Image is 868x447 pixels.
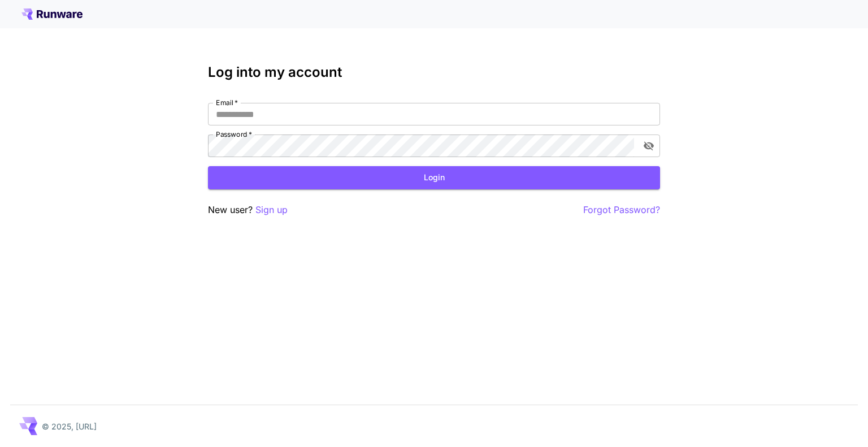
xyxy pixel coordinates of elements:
[208,166,660,189] button: Login
[42,420,97,432] p: © 2025, [URL]
[255,203,288,217] button: Sign up
[216,98,238,107] label: Email
[583,203,660,217] button: Forgot Password?
[208,64,660,80] h3: Log into my account
[208,203,288,217] p: New user?
[639,136,659,156] button: toggle password visibility
[216,129,252,139] label: Password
